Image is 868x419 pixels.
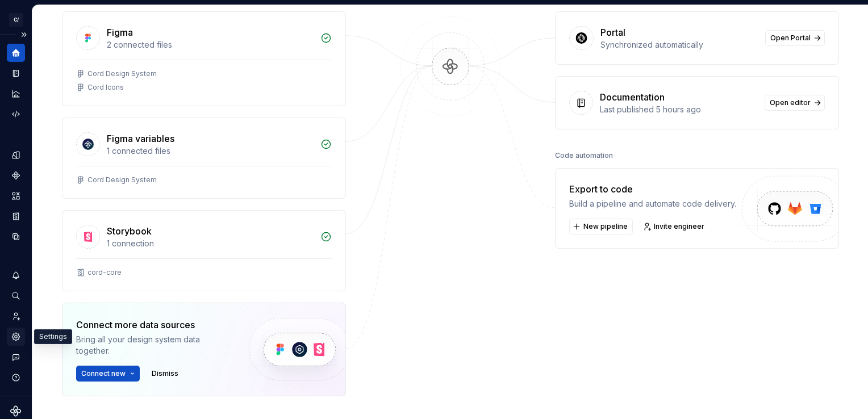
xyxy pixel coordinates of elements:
a: Open editor [765,95,825,111]
div: Portal [600,26,625,39]
span: Dismiss [152,369,178,378]
a: Design tokens [7,146,25,164]
button: Contact support [7,348,25,366]
div: Figma [107,26,133,39]
button: Connect new [76,366,140,382]
div: Connect more data sources [76,318,229,332]
div: Cord Design System [87,175,157,185]
a: Code automation [7,105,25,123]
div: 1 connected files [107,145,314,157]
div: Code automation [555,148,613,164]
a: Documentation [7,64,25,82]
svg: Supernova Logo [10,405,22,417]
a: Open Portal [765,30,825,46]
a: Settings [7,328,25,346]
span: Invite engineer [654,222,704,231]
span: Connect new [81,369,126,378]
div: Cord Icons [87,83,124,92]
a: Storybook1 connectioncord-core [62,210,346,291]
span: Open Portal [770,33,811,43]
div: 1 connection [107,238,314,249]
div: Build a pipeline and automate code delivery. [569,198,736,209]
div: cord-core [87,268,122,277]
a: Invite team [7,307,25,325]
a: Storybook stories [7,207,25,225]
div: Export to code [569,182,736,196]
div: C/ [9,13,23,27]
div: Synchronized automatically [600,39,758,51]
div: Storybook [107,224,152,238]
button: Search ⌘K [7,287,25,305]
a: Home [7,44,25,62]
a: Components [7,166,25,185]
div: Settings [34,329,72,344]
span: New pipeline [583,222,628,231]
button: New pipeline [569,219,633,234]
button: Dismiss [147,366,183,382]
a: Invite engineer [640,219,710,234]
div: Figma variables [107,132,174,145]
div: Last published 5 hours ago [600,104,758,115]
button: C/ [2,7,30,32]
a: Figma variables1 connected filesCord Design System [62,118,346,199]
a: Assets [7,187,25,205]
button: Expand sidebar [16,27,32,43]
div: 2 connected files [107,39,314,51]
a: Analytics [7,85,25,103]
span: Open editor [770,98,811,107]
div: Cord Design System [87,69,157,78]
a: Figma2 connected filesCord Design SystemCord Icons [62,11,346,106]
div: Documentation [600,90,665,104]
button: Notifications [7,266,25,284]
div: Bring all your design system data together. [76,334,229,357]
a: Data sources [7,228,25,246]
